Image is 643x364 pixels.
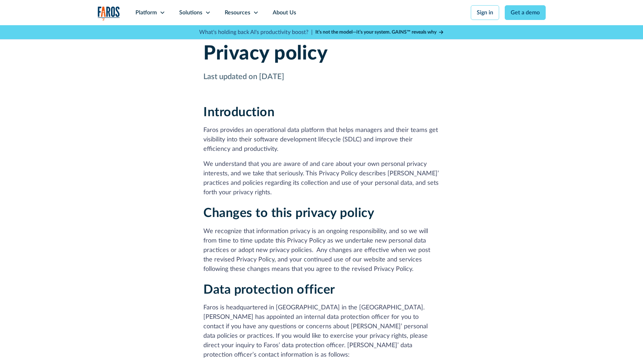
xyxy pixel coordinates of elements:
[225,8,250,17] div: Resources
[203,160,440,197] p: We understand that you are aware of and care about your own personal privacy interests, and we ta...
[505,5,546,20] a: Get a demo
[203,282,440,297] h2: Data protection officer
[179,8,202,17] div: Solutions
[203,42,440,65] h1: Privacy policy
[203,303,440,360] p: Faros is headquartered in [GEOGRAPHIC_DATA] in the [GEOGRAPHIC_DATA]. [PERSON_NAME] has appointed...
[203,227,440,274] p: We recognize that information privacy is an ongoing responsibility, and so we will from time to t...
[203,105,440,120] h2: Introduction
[203,126,440,154] p: Faros provides an operational data platform that helps managers and their teams get visibility in...
[315,29,444,36] a: It’s not the model—it’s your system. GAINS™ reveals why
[203,71,440,83] p: Last updated on [DATE]
[315,30,436,35] strong: It’s not the model—it’s your system. GAINS™ reveals why
[98,6,120,21] a: home
[135,8,157,17] div: Platform
[98,6,120,21] img: Logo of the analytics and reporting company Faros.
[203,206,440,221] h2: Changes to this privacy policy
[199,28,313,36] p: What's holding back AI's productivity boost? |
[471,5,499,20] a: Sign in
